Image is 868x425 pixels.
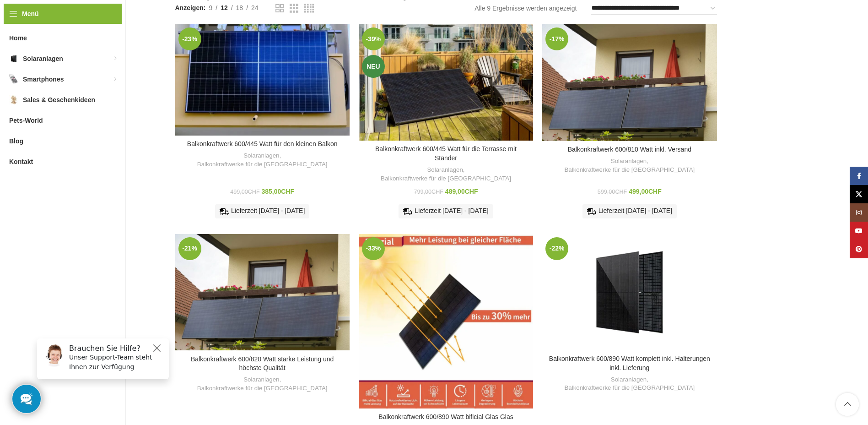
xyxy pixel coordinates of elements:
[290,3,298,14] a: Rasteransicht 3
[217,3,231,13] a: 12
[22,9,39,19] span: Menü
[549,355,710,371] a: Balkonkraftwerk 600/890 Watt komplett inkl. Halterungen inkl. Lieferung
[850,203,868,222] a: Instagram Social Link
[122,11,133,22] button: Close
[375,145,517,162] a: Balkonkraftwerk 600/445 Watt für die Terrasse mit Ständer
[197,384,328,393] a: Balkonkraftwerke für die [GEOGRAPHIC_DATA]
[9,30,27,46] span: Home
[362,55,385,78] span: Neu
[281,188,294,195] span: CHF
[197,160,328,169] a: Balkonkraftwerke für die [GEOGRAPHIC_DATA]
[465,188,478,195] span: CHF
[175,3,206,13] span: Anzeigen
[180,152,345,169] div: ,
[23,92,95,108] span: Sales & Geschenkideen
[568,146,691,153] a: Balkonkraftwerk 600/810 Watt inkl. Versand
[39,13,134,22] h6: Brauchen Sie Hilfe?
[9,95,18,104] img: Sales & Geschenkideen
[564,384,695,392] a: Balkonkraftwerke für die [GEOGRAPHIC_DATA]
[850,167,868,185] a: Facebook Social Link
[39,22,134,41] p: Unser Support-Team steht Ihnen zur Verfügung
[850,222,868,240] a: YouTube Social Link
[251,4,259,11] span: 24
[221,4,228,11] span: 12
[178,27,201,50] span: -23%
[233,3,247,13] a: 18
[545,27,568,50] span: -17%
[243,376,279,384] a: Solaranlagen
[564,166,695,174] a: Balkonkraftwerke für die [GEOGRAPHIC_DATA]
[547,376,712,392] div: ,
[178,237,201,260] span: -21%
[427,166,463,174] a: Solaranlagen
[431,189,443,195] span: CHF
[13,13,36,36] img: Customer service
[850,185,868,203] a: X Social Link
[175,24,350,136] a: Balkonkraftwerk 600/445 Watt für den kleinen Balkon
[248,3,262,13] a: 24
[359,24,533,141] a: Balkonkraftwerk 600/445 Watt für die Terrasse mit Ständer
[236,4,243,11] span: 18
[187,140,338,147] a: Balkonkraftwerk 600/445 Watt für den kleinen Balkon
[545,237,568,260] span: -22%
[542,24,717,141] a: Balkonkraftwerk 600/810 Watt inkl. Versand
[23,50,63,67] span: Solaranlagen
[175,234,350,351] a: Balkonkraftwerk 600/820 Watt starke Leistung und höchste Qualität
[243,152,279,160] a: Solaranlagen
[9,54,18,63] img: Solaranlagen
[215,204,309,218] div: Lieferzeit [DATE] - [DATE]
[304,3,314,14] a: Rasteransicht 4
[191,355,334,372] a: Balkonkraftwerk 600/820 Watt starke Leistung und höchste Qualität
[629,188,662,195] bdi: 499,00
[611,157,647,166] a: Solaranlagen
[9,75,18,84] img: Smartphones
[9,112,43,129] span: Pets-World
[248,189,260,195] span: CHF
[611,376,647,384] a: Solaranlagen
[615,189,627,195] span: CHF
[582,204,677,218] div: Lieferzeit [DATE] - [DATE]
[9,133,23,149] span: Blog
[230,189,259,195] bdi: 499,00
[836,393,859,416] a: Scroll to top button
[262,188,295,195] bdi: 385,00
[598,189,627,195] bdi: 599,00
[180,376,345,392] div: ,
[399,204,493,218] div: Lieferzeit [DATE] - [DATE]
[275,3,284,14] a: Rasteransicht 2
[205,3,216,13] a: 9
[362,27,385,50] span: -39%
[648,188,662,195] span: CHF
[542,234,717,350] a: Balkonkraftwerk 600/890 Watt komplett inkl. Halterungen inkl. Lieferung
[474,3,577,13] p: Alle 9 Ergebnisse werden angezeigt
[23,71,64,87] span: Smartphones
[378,413,513,420] a: Balkonkraftwerk 600/890 Watt bificial Glas Glas
[591,2,717,15] select: Shop-Reihenfolge
[381,174,511,183] a: Balkonkraftwerke für die [GEOGRAPHIC_DATA]
[547,157,712,174] div: ,
[9,153,33,170] span: Kontakt
[359,234,533,409] a: Balkonkraftwerk 600/890 Watt bificial Glas Glas
[209,4,212,11] span: 9
[445,188,478,195] bdi: 489,00
[414,189,443,195] bdi: 799,00
[362,237,385,260] span: -33%
[850,240,868,258] a: Pinterest Social Link
[363,166,528,183] div: ,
